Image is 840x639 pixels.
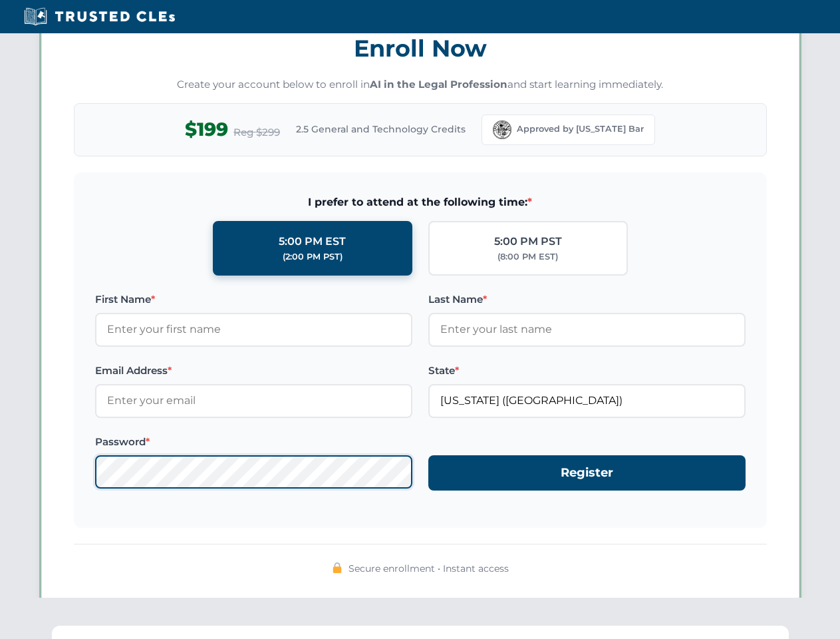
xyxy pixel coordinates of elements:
[185,114,228,144] span: $199
[296,122,466,136] span: 2.5 General and Technology Credits
[349,561,509,576] span: Secure enrollment • Instant access
[428,455,746,491] button: Register
[95,292,412,308] label: First Name
[428,384,746,417] input: Florida (FL)
[370,78,507,91] strong: AI in the Legal Profession
[279,233,346,250] div: 5:00 PM EST
[494,233,562,250] div: 5:00 PM PST
[283,250,343,264] div: (2:00 PM PST)
[95,313,412,346] input: Enter your first name
[20,7,179,27] img: Trusted CLEs
[74,27,767,69] h3: Enroll Now
[74,77,767,93] p: Create your account below to enroll in and start learning immediately.
[95,384,412,417] input: Enter your email
[428,313,746,346] input: Enter your last name
[95,363,412,379] label: Email Address
[493,120,511,139] img: Florida Bar
[95,194,746,211] span: I prefer to attend at the following time:
[233,124,280,140] span: Reg $299
[497,250,558,264] div: (8:00 PM EST)
[517,122,644,136] span: Approved by [US_STATE] Bar
[95,434,412,450] label: Password
[428,292,746,308] label: Last Name
[332,562,343,573] img: 🔒
[428,363,746,379] label: State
